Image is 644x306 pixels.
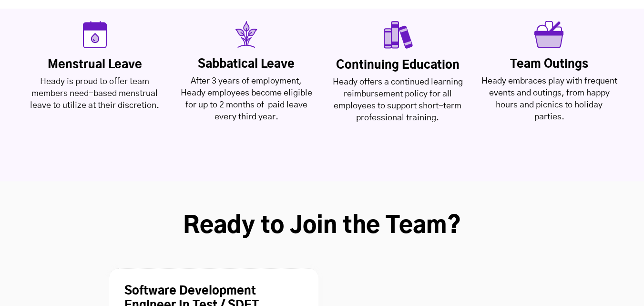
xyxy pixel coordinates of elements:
strong: Ready to Join the Team? [183,215,461,238]
img: Property 1=Continuous learning_v2 [382,21,413,49]
div: Heady is proud to offer team members need-based menstrual leave to utilize at their discretion. [26,76,164,112]
img: Property 1=sabbatical [233,21,260,48]
img: Property 1=Variant20 [83,21,107,48]
div: Continuing Education [329,58,467,73]
div: Heady offers a continued learning reimbursement policy for all employees to support short-term pr... [329,76,467,124]
div: After 3 years of employment, Heady employees become eligible for up to 2 months of paid leave eve... [178,75,315,123]
img: Property 1=Team Outings_v2 [534,21,564,48]
div: Menstrual Leave [26,58,164,72]
div: Sabbatical Leave [178,57,315,72]
div: Heady embraces play with frequent events and outings, from happy hours and picnics to holiday par... [480,75,618,123]
div: Team Outings [480,57,618,72]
